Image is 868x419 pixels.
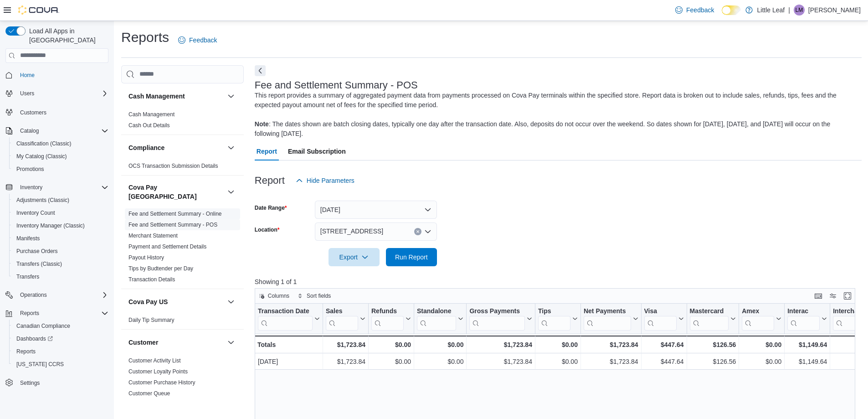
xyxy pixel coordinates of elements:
a: Customer Purchase History [128,379,195,386]
button: Gross Payments [469,307,532,331]
div: Leanne McPhie [794,5,805,16]
a: Dashboards [13,333,56,344]
button: Columns [255,290,293,301]
button: Settings [2,376,112,389]
button: Sort fields [294,290,334,301]
button: Adjustments (Classic) [9,194,112,207]
p: [PERSON_NAME] [808,5,861,16]
div: $0.00 [371,356,411,367]
span: Canadian Compliance [16,322,70,330]
span: Inventory [16,182,108,193]
button: Visa [644,307,683,331]
button: Amex [742,307,781,331]
div: $1,149.64 [787,356,827,367]
div: $0.00 [371,339,411,350]
span: Payment and Settlement Details [128,243,206,250]
button: Inventory [16,182,46,193]
a: Transfers (Classic) [13,259,66,269]
div: Amex [742,307,774,331]
span: Inventory Manager (Classic) [16,222,85,229]
div: Tips [538,307,570,316]
span: Inventory [20,184,42,191]
span: Promotions [16,166,44,173]
a: Settings [16,378,43,388]
a: Classification (Classic) [13,138,75,149]
div: $0.00 [742,339,781,350]
button: Hide Parameters [292,171,358,190]
div: Cova Pay US [121,315,244,329]
button: Sales [326,307,365,331]
h3: Compliance [128,143,164,152]
div: $1,723.84 [584,356,638,367]
span: OCS Transaction Submission Details [128,162,218,170]
span: Promotions [13,164,108,175]
a: Customer Loyalty Points [128,368,188,375]
span: Reports [13,346,108,357]
span: Customer Loyalty Points [128,368,188,375]
div: Cash Management [121,109,244,134]
div: $1,723.84 [469,356,532,367]
span: Inventory Count [16,209,55,217]
a: Dashboards [9,332,112,345]
div: Compliance [121,160,244,175]
button: Operations [2,289,112,301]
h3: Cova Pay US [128,297,168,306]
button: Inventory [2,181,112,194]
a: Daily Tip Summary [128,317,175,323]
div: Refunds [371,307,404,316]
a: Tips by Budtender per Day [128,265,193,272]
div: Customer [121,355,244,414]
a: Transaction Details [128,276,175,283]
button: Keyboard shortcuts [813,290,824,301]
span: Purchase Orders [13,246,108,257]
span: Customers [16,106,108,118]
span: Reports [16,348,36,355]
button: Refunds [371,307,411,331]
span: Users [20,90,34,97]
div: $1,723.84 [469,339,532,350]
button: Operations [16,290,51,300]
a: Promotions [13,164,48,175]
span: Operations [16,290,108,300]
h3: Cash Management [128,92,185,101]
div: $126.56 [689,356,736,367]
div: Standalone [417,307,456,316]
div: Net Payments [584,307,631,331]
div: Sales [326,307,358,316]
div: $0.00 [538,356,578,367]
span: Canadian Compliance [13,321,108,331]
span: Export [334,248,374,266]
button: Customer [128,338,224,347]
button: Enter fullscreen [842,290,853,301]
h1: Reports [121,28,169,47]
button: [US_STATE] CCRS [9,358,112,371]
span: [STREET_ADDRESS] [320,226,383,237]
span: Transaction Details [128,276,175,283]
span: Hide Parameters [307,176,354,185]
button: Cova Pay US [226,296,236,307]
p: | [788,5,790,16]
div: Totals [257,339,320,350]
a: Cash Out Details [128,122,170,129]
a: Feedback [672,1,718,19]
button: Cova Pay [GEOGRAPHIC_DATA] [128,183,224,201]
div: $126.56 [689,339,736,350]
button: Promotions [9,163,112,176]
a: Reports [13,346,39,357]
span: My Catalog (Classic) [16,153,67,160]
b: Note [255,120,269,128]
div: Cova Pay [GEOGRAPHIC_DATA] [121,208,244,289]
span: Run Report [395,253,428,262]
a: Transfers [13,271,43,282]
div: Tips [538,307,570,331]
button: Inventory Manager (Classic) [9,219,112,232]
span: Fee and Settlement Summary - POS [128,221,217,228]
h3: Report [255,175,285,186]
a: Customer Queue [128,390,170,397]
span: Inventory Count [13,207,108,218]
span: Transfers [13,271,108,282]
span: Manifests [16,235,40,242]
button: Cash Management [128,92,224,101]
div: Gross Payments [469,307,524,331]
button: Catalog [16,125,42,136]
